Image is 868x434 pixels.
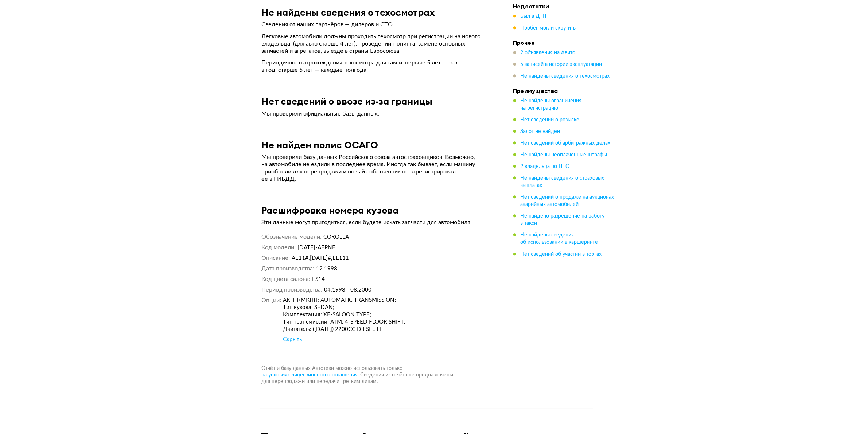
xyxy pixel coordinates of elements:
p: Легковые автомобили должны проходить техосмотр при регистрации на нового владельца (для авто стар... [262,33,491,55]
span: Нет сведений об участии в торгах [521,252,602,257]
span: на условиях лицензионного соглашения [262,372,358,378]
h4: Прочее [513,39,615,47]
span: Нет сведений об арбитражных делах [521,141,611,146]
div: Отчёт и базу данных Автотеки можно использовать только . Сведения из отчёта не предназначены для ... [253,365,500,385]
h3: Не найдены сведения о техосмотрах [262,7,435,18]
p: Периодичность прохождения техосмотра для такси: первые 5 лет — раз в год, старше 5 лет — каждые п... [262,59,491,74]
span: [DATE]-AEPNE [297,245,335,250]
div: Скрыть [283,336,302,343]
span: Не найдены сведения о техосмотрах [521,74,610,79]
span: Был в ДТП [521,14,547,19]
span: COROLLA [323,234,349,240]
span: 2 объявления на Авито [521,51,576,56]
span: Не найдены неоплаченные штрафы [521,153,607,158]
p: Сведения от наших партнёров — дилеров и СТО. [262,21,491,28]
span: 12.1998 [316,266,337,271]
h3: Не найден полис ОСАГО [262,139,378,150]
span: Нет сведений о розыске [521,118,580,123]
dt: Код цвета салона [262,275,311,283]
dt: Обозначение модели [262,233,322,241]
span: 5 записей в истории эксплуатации [521,62,602,67]
span: Нет сведений о продаже на аукционах аварийных автомобилей [521,195,614,207]
span: FS14 [312,277,325,282]
span: 04.1998 - 08.2000 [324,287,371,293]
dt: Дата производства [262,265,315,273]
p: Мы проверили официальные базы данных. [262,110,491,117]
span: AE11#,[DATE]#,EE111 [292,255,349,261]
span: Не найдено разрешение на работу в такси [521,214,605,226]
h4: Преимущества [513,87,615,95]
h4: Недостатки [513,3,615,10]
span: Не найдены ограничения на регистрацию [521,99,582,111]
span: Не найдены сведения о страховых выплатах [521,176,604,188]
p: Эти данные могут пригодиться, если будете искать запчасти для автомобиля. [262,219,491,226]
span: Не найдены сведения об использовании в каршеринге [521,233,598,245]
p: Мы проверили базу данных Российского союза автостраховщиков. Возможно, на автомобиле не ездили в ... [262,153,491,183]
dt: Описание [262,254,290,262]
dt: Опции [262,297,281,343]
dt: Период производства [262,286,323,294]
h3: Нет сведений о ввозе из-за границы [262,95,433,107]
span: Залог не найден [521,129,560,134]
span: 2 владельца по ПТС [521,164,569,169]
dt: Код модели [262,244,296,251]
span: Пробег могли скрутить [521,26,576,31]
div: АКПП/МКПП: AUTOMATIC TRANSMISSION; Тип кузова: SEDAN; Комплектация: XE-SALOON TYPE; Тип трансмисс... [283,297,491,333]
h3: Расшифровка номера кузова [262,204,399,216]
